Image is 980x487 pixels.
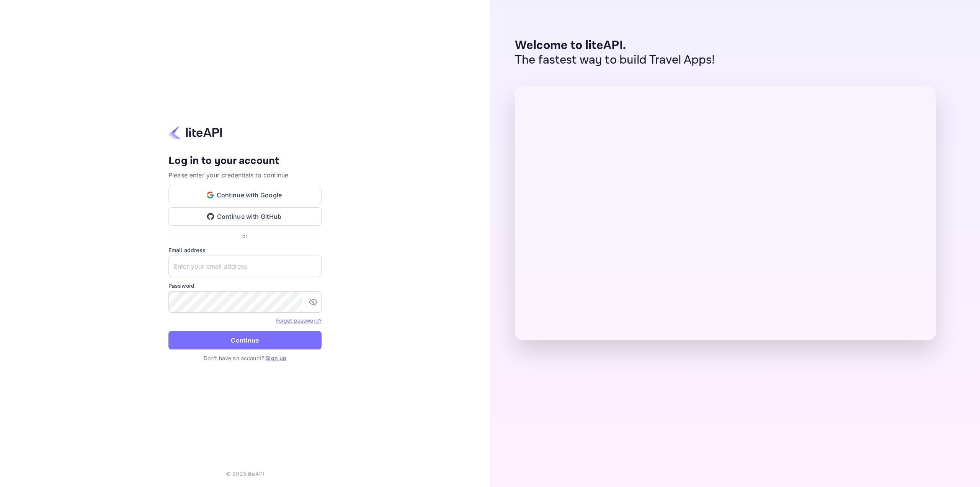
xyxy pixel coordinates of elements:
a: Forget password? [276,316,322,324]
h4: Log in to your account [168,154,322,168]
p: © 2025 liteAPI [226,470,264,478]
input: Enter your email address [168,256,322,277]
img: liteapi [168,125,222,140]
a: Sign up [266,355,286,361]
p: The fastest way to build Travel Apps! [515,53,715,67]
button: Continue with Google [168,186,322,204]
p: Don't have an account? [168,354,322,362]
button: Continue with GitHub [168,207,322,226]
label: Password [168,282,322,290]
label: Email address [168,246,322,254]
button: Continue [168,331,322,349]
img: liteAPI Dashboard Preview [515,86,936,340]
p: or [242,232,247,240]
button: toggle password visibility [305,294,321,310]
a: Forget password? [276,317,322,324]
p: Welcome to liteAPI. [515,38,715,53]
p: Please enter your credentials to continue [168,171,322,180]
